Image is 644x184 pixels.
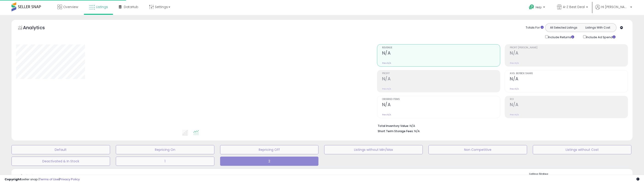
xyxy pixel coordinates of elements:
button: 2 [220,157,319,166]
button: Non Competitive [428,145,527,154]
small: Prev: N/A [510,113,519,116]
span: DataHub [124,5,138,9]
div: Totals For [526,26,544,30]
b: Short Term Storage Fees: [378,129,414,133]
h2: N/A [510,102,628,108]
b: Total Inventory Value: [378,124,409,128]
button: Repricing Off [220,145,319,154]
h5: Analytics [23,24,54,32]
span: ROI [510,98,628,101]
button: Deactivated & In Stock [11,157,110,166]
span: Revenue [382,47,500,49]
span: Profit [382,72,500,75]
span: Ordered Items [382,98,500,101]
span: Overview [63,5,78,9]
button: Repricing On [116,145,214,154]
small: Prev: N/A [382,113,391,116]
i: Get Help [529,4,534,10]
div: Include Returns [542,34,580,40]
a: Help [525,1,550,15]
small: Prev: N/A [510,88,519,90]
small: Prev: N/A [382,62,391,64]
span: N/A [414,129,420,133]
h2: N/A [510,50,628,57]
span: Listings [96,5,108,9]
span: Profit [PERSON_NAME] [510,47,628,49]
button: Listings With Cost [581,25,615,31]
span: Help [536,5,542,9]
small: Prev: N/A [510,62,519,64]
span: Hi [PERSON_NAME] [601,5,629,9]
div: Include Ad Spend [580,34,623,40]
a: Hi [PERSON_NAME] [595,5,632,15]
strong: Copyright [5,177,21,181]
button: Listings without Min/Max [324,145,423,154]
button: All Selected Listings [547,25,581,31]
span: A-Z Best Deal [563,5,585,9]
button: Default [11,145,110,154]
h2: N/A [510,76,628,82]
h2: N/A [382,50,500,57]
li: N/A [378,123,624,128]
h2: N/A [382,76,500,82]
div: seller snap | | [5,177,80,182]
button: 1 [116,157,214,166]
small: Prev: N/A [382,88,391,90]
span: Avg. Buybox Share [510,72,628,75]
h2: N/A [382,102,500,108]
button: Listings without Cost [533,145,631,154]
